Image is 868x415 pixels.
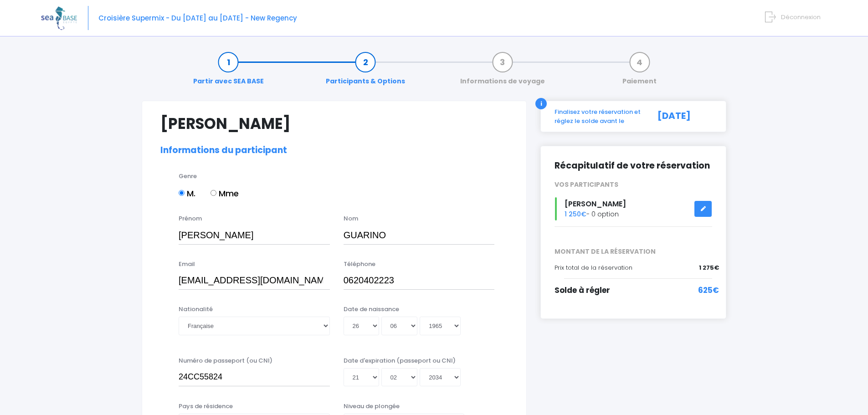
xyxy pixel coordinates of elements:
[548,247,719,256] span: MONTANT DE LA RÉSERVATION
[456,57,550,86] a: Informations de voyage
[698,285,719,297] span: 625€
[179,356,272,365] label: Numéro de passeport (ou CNI)
[699,263,719,272] span: 1 275€
[179,305,213,314] label: Nationalité
[179,260,195,269] label: Email
[618,57,661,86] a: Paiement
[344,305,399,314] label: Date de naissance
[179,214,202,223] label: Prénom
[555,160,712,171] h2: Récapitulatif de votre réservation
[321,57,410,86] a: Participants & Options
[647,108,719,125] div: [DATE]
[211,190,216,196] input: Mme
[548,108,647,125] div: Finalisez votre réservation et réglez le solde avant le
[344,260,375,269] label: Téléphone
[548,197,719,220] div: - 0 option
[179,402,233,411] label: Pays de résidence
[179,190,185,196] input: M.
[344,402,400,411] label: Niveau de plongée
[535,98,547,109] div: i
[344,214,358,223] label: Nom
[98,13,297,23] span: Croisière Supermix - Du [DATE] au [DATE] - New Regency
[160,145,508,156] h2: Informations du participant
[179,172,197,181] label: Genre
[548,180,719,190] div: VOS PARTICIPANTS
[211,187,239,200] label: Mme
[189,57,268,86] a: Partir avec SEA BASE
[781,13,821,21] span: Déconnexion
[565,199,626,209] span: [PERSON_NAME]
[179,187,195,200] label: M.
[555,263,632,272] span: Prix total de la réservation
[344,356,456,365] label: Date d'expiration (passeport ou CNI)
[565,210,586,219] span: 1 250€
[555,285,610,296] span: Solde à régler
[160,115,508,133] h1: [PERSON_NAME]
